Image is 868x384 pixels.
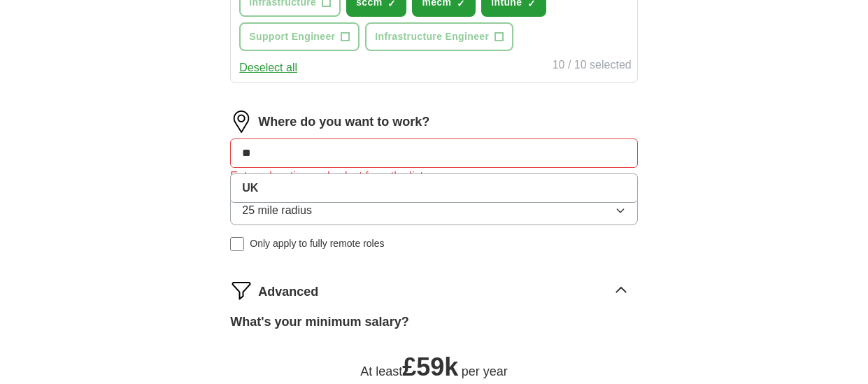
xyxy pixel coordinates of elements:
[230,313,408,332] label: What's your minimum salary?
[553,57,632,76] div: 10 / 10 selected
[462,364,508,378] span: per year
[230,196,637,225] button: 25 mile radius
[239,59,297,76] button: Deselect all
[242,202,312,219] span: 25 mile radius
[249,29,335,44] span: Support Engineer
[239,22,360,51] button: Support Engineer
[230,279,252,301] img: filter
[402,353,458,381] span: £ 59k
[375,29,489,44] span: Infrastructure Engineer
[250,236,384,251] span: Only apply to fully remote roles
[230,168,637,185] div: Enter a location and select from the list
[258,113,429,131] label: Where do you want to work?
[365,22,513,51] button: Infrastructure Engineer
[242,182,258,194] strong: UK
[258,283,318,301] span: Advanced
[230,111,252,133] img: location.png
[230,237,244,251] input: Only apply to fully remote roles
[360,364,402,378] span: At least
